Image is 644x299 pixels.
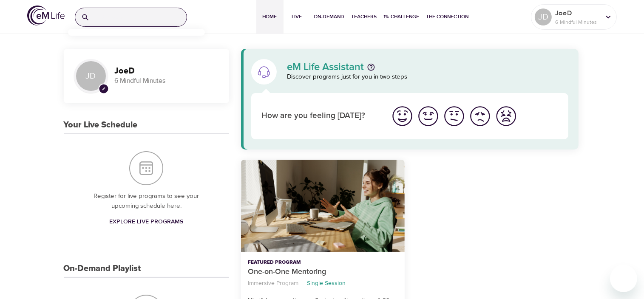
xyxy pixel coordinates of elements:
img: eM Life Assistant [257,65,271,79]
div: JD [74,59,108,93]
img: great [391,104,414,128]
span: The Connection [426,12,469,21]
p: One-on-One Mentoring [248,266,398,278]
img: good [417,104,440,128]
img: bad [468,104,492,128]
span: Teachers [352,12,377,21]
p: 6 Mindful Minutes [115,76,219,86]
button: I'm feeling good [415,103,441,129]
img: worst [494,104,518,128]
button: I'm feeling worst [493,103,519,129]
p: Featured Program [248,259,398,266]
h3: JoeD [115,66,219,76]
button: I'm feeling great [389,103,415,129]
p: JoeD [555,8,600,18]
span: On-Demand [314,12,345,21]
span: 1% Challenge [384,12,420,21]
li: · [302,278,304,289]
iframe: Button to launch messaging window [610,265,637,292]
button: One-on-One Mentoring [241,160,405,252]
p: 6 Mindful Minutes [555,18,600,26]
p: Discover programs just for you in two steps [287,72,569,82]
span: Explore Live Programs [109,217,183,227]
p: Register for live programs to see your upcoming schedule here. [81,192,212,211]
button: I'm feeling ok [441,103,467,129]
img: ok [443,104,466,128]
p: eM Life Assistant [287,62,364,72]
h3: On-Demand Playlist [64,264,141,274]
img: logo [27,6,65,25]
span: Home [260,12,280,21]
img: Your Live Schedule [129,151,163,185]
a: Explore Live Programs [106,214,187,230]
input: Find programs, teachers, etc... [93,8,187,26]
h3: Your Live Schedule [64,120,138,130]
span: Live [287,12,307,21]
p: Immersive Program [248,279,298,288]
nav: breadcrumb [248,278,398,289]
button: I'm feeling bad [467,103,493,129]
p: How are you feeling [DATE]? [261,110,379,122]
div: JD [535,8,552,25]
p: Single Session [307,279,346,288]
